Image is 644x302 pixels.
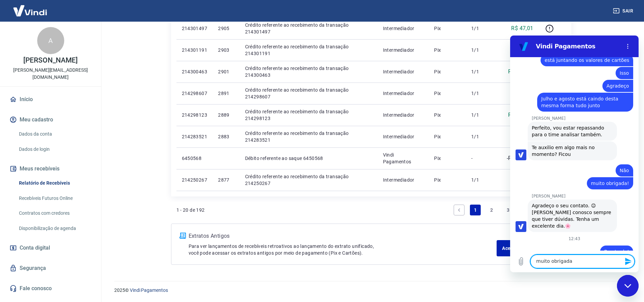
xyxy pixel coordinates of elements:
[471,68,491,75] p: 1/1
[20,243,50,253] span: Conta digital
[434,177,460,183] p: Pix
[182,177,208,183] p: 214250267
[23,57,77,64] p: [PERSON_NAME]
[471,112,491,118] p: 1/1
[245,130,372,143] p: Crédito referente ao recebimento da transação 214283521
[189,232,497,240] p: Extratos Antigos
[182,47,208,53] p: 214301191
[180,233,186,239] img: ícone
[471,177,491,183] p: 1/1
[383,152,424,165] p: Vindi Pagamentos
[245,155,372,162] p: Débito referente ao saque 6450568
[245,108,372,122] p: Crédito referente ao recebimento da transação 214298123
[218,47,234,53] p: 2903
[182,112,208,118] p: 214298123
[471,25,491,32] p: 1/1
[497,240,563,256] a: Acesse Extratos Antigos
[511,24,533,32] p: R$ 47,01
[8,112,93,127] button: Meu cadastro
[182,25,208,32] p: 214301497
[218,177,234,183] p: 2877
[454,205,464,215] a: Previous page
[486,205,497,215] a: Page 2
[434,25,460,32] p: Pix
[8,240,93,255] a: Conta digital
[130,287,168,293] a: Vindi Pagamentos
[451,202,566,218] ul: Pagination
[434,90,460,97] p: Pix
[8,0,52,21] img: Vindi
[245,22,372,35] p: Crédito referente ao recebimento da transação 214301497
[218,133,234,140] p: 2883
[434,133,460,140] p: Pix
[471,133,491,140] p: 1/1
[471,90,491,97] p: 1/1
[16,206,93,220] a: Contratos com credores
[182,133,208,140] p: 214283521
[471,47,491,53] p: 1/1
[245,43,372,57] p: Crédito referente ao recebimento da transação 214301191
[245,173,372,187] p: Crédito referente ao recebimento da transação 214250267
[16,127,93,141] a: Dados da conta
[218,25,234,32] p: 2905
[503,205,514,215] a: Page 3
[8,281,93,296] a: Fale conosco
[16,142,93,156] a: Dados de login
[383,25,424,32] p: Intermediador
[16,191,93,205] a: Recebíveis Futuros Online
[434,155,460,162] p: Pix
[218,112,234,118] p: 2889
[182,90,208,97] p: 214298607
[245,87,372,100] p: Crédito referente ao recebimento da transação 214298607
[8,161,93,176] button: Meus recebíveis
[617,275,639,297] iframe: Botão para abrir a janela de mensagens, conversa em andamento
[383,68,424,75] p: Intermediador
[16,176,93,190] a: Relatório de Recebíveis
[189,243,497,256] p: Para ver lançamentos de recebíveis retroativos ao lançamento do extrato unificado, você pode aces...
[434,68,460,75] p: Pix
[16,222,93,235] a: Disponibilização de agenda
[510,36,639,272] iframe: Janela de mensagens
[508,68,533,76] p: R$ 108,98
[182,68,208,75] p: 214300463
[176,207,205,213] p: 1 - 20 de 192
[37,27,64,54] div: A
[612,5,636,17] button: Sair
[383,177,424,183] p: Intermediador
[383,47,424,53] p: Intermediador
[114,287,628,294] p: 2025 ©
[470,205,481,215] a: Page 1 is your current page
[508,111,533,119] p: R$ 176,02
[8,92,93,107] a: Início
[8,261,93,276] a: Segurança
[383,133,424,140] p: Intermediador
[507,154,533,162] p: -R$ 471,34
[245,65,372,78] p: Crédito referente ao recebimento da transação 214300463
[218,90,234,97] p: 2891
[383,90,424,97] p: Intermediador
[182,155,208,162] p: 6450568
[218,68,234,75] p: 2901
[471,155,491,162] p: -
[383,112,424,118] p: Intermediador
[5,67,96,81] p: [PERSON_NAME][EMAIL_ADDRESS][DOMAIN_NAME]
[434,47,460,53] p: Pix
[434,112,460,118] p: Pix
